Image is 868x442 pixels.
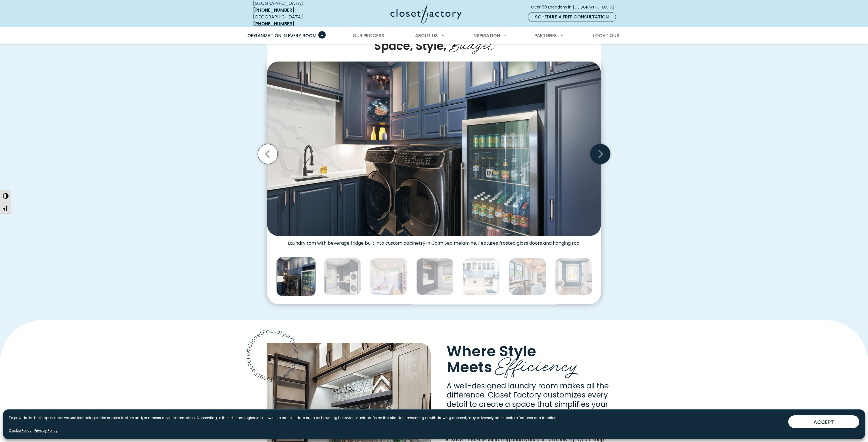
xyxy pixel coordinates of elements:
[9,428,32,433] a: Cookie Policy
[370,258,407,295] img: Stacked washer & dryer inside walk-in closet with custom cabinetry and shelving.
[247,32,317,39] span: Organization in Every Room
[390,3,462,24] img: Closet Factory Logo
[415,32,438,39] span: About Us
[256,142,280,166] button: Previous slide
[593,32,619,39] span: Locations
[509,258,546,295] img: Custom laundry room and mudroom with folding station, built-in bench, coat hooks, and white shake...
[267,236,601,246] figcaption: Laundry rom with beverage fridge built into custom cabinetry in Calm Sea melamine. Features frost...
[253,20,294,27] a: [PHONE_NUMBER]
[253,14,335,27] div: [GEOGRAPHIC_DATA]
[555,258,592,295] img: Custom laundry room with pull-out ironing board and laundry sink
[534,32,557,39] span: Partners
[472,32,500,39] span: Inspiration
[277,257,316,296] img: Laundry rom with beverage fridge in calm sea melamine
[463,258,500,295] img: Custom laundry room cabinetry with glass door fronts, pull-out wire baskets, hanging rods, integr...
[353,32,384,39] span: Our Process
[588,142,612,166] button: Next slide
[531,4,620,10] span: Over 60 Locations in [GEOGRAPHIC_DATA]!
[267,62,601,236] img: Laundry rom with beverage fridge in calm sea melamine
[496,348,579,379] span: Efficiency
[528,12,616,22] a: Schedule a Free Consultation
[447,381,609,419] span: A well-designed laundry room makes all the difference. Closet Factory customizes every detail to ...
[447,341,536,361] span: Where Style
[447,357,492,377] span: Meets
[374,38,446,54] span: Space, Style,
[243,28,625,44] nav: Primary Menu
[531,2,620,12] a: Over 60 Locations in [GEOGRAPHIC_DATA]!
[253,7,294,13] a: [PHONE_NUMBER]
[324,258,361,295] img: Laundry room with dual washer and dryer with folding station and dark blue upper cabinetry
[788,415,859,428] button: ACCEPT
[34,428,58,433] a: Privacy Policy
[416,258,453,295] img: Full height cabinetry with built-in laundry sink and open shelving for woven baskets.
[9,415,559,420] p: To provide the best experiences, we use technologies like cookies to store and/or access device i...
